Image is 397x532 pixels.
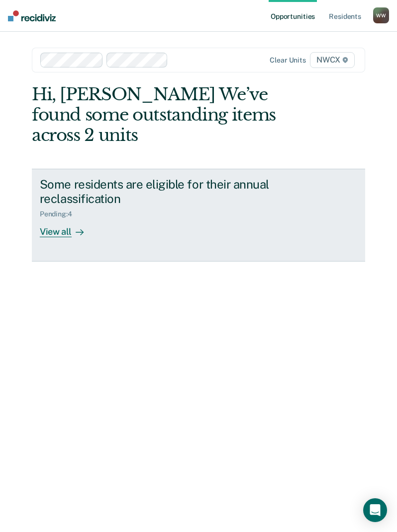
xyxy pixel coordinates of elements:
div: View all [40,218,96,238]
div: Hi, [PERSON_NAME] We’ve found some outstanding items across 2 units [32,84,298,145]
div: Open Intercom Messenger [363,498,387,522]
div: Some residents are eligible for their annual reclassification [40,177,333,206]
span: NWCX [310,52,355,68]
div: Clear units [270,56,306,65]
div: W W [373,7,389,23]
div: Pending : 4 [40,210,80,218]
a: Some residents are eligible for their annual reclassificationPending:4View all [32,169,365,262]
img: Recidiviz [8,10,56,21]
button: WW [373,7,389,23]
